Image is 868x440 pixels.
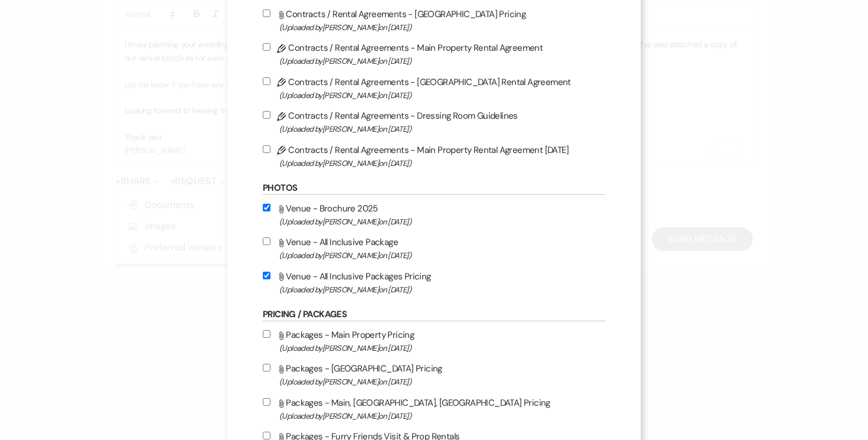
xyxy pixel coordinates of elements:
span: (Uploaded by [PERSON_NAME] on [DATE] ) [279,341,605,355]
input: Venue - Brochure 2025(Uploaded by[PERSON_NAME]on [DATE]) [263,204,270,211]
input: Contracts / Rental Agreements - [GEOGRAPHIC_DATA] Rental Agreement(Uploaded by[PERSON_NAME]on [DA... [263,77,270,85]
input: Contracts / Rental Agreements - [GEOGRAPHIC_DATA] Pricing(Uploaded by[PERSON_NAME]on [DATE]) [263,9,270,17]
span: (Uploaded by [PERSON_NAME] on [DATE] ) [279,409,605,423]
label: Contracts / Rental Agreements - [GEOGRAPHIC_DATA] Pricing [263,6,605,34]
span: (Uploaded by [PERSON_NAME] on [DATE] ) [279,283,605,296]
span: (Uploaded by [PERSON_NAME] on [DATE] ) [279,54,605,68]
input: Packages - Main, [GEOGRAPHIC_DATA], [GEOGRAPHIC_DATA] Pricing(Uploaded by[PERSON_NAME]on [DATE]) [263,398,270,406]
input: Venue - All Inclusive Packages Pricing(Uploaded by[PERSON_NAME]on [DATE]) [263,272,270,279]
label: Contracts / Rental Agreements - Dressing Room Guidelines [263,108,605,136]
input: Contracts / Rental Agreements - Main Property Rental Agreement [DATE](Uploaded by[PERSON_NAME]on ... [263,145,270,153]
label: Contracts / Rental Agreements - Main Property Rental Agreement [263,40,605,68]
label: Contracts / Rental Agreements - Main Property Rental Agreement [DATE] [263,142,605,170]
span: (Uploaded by [PERSON_NAME] on [DATE] ) [279,249,605,262]
span: (Uploaded by [PERSON_NAME] on [DATE] ) [279,215,605,229]
h6: Pricing / Packages [263,308,605,321]
span: (Uploaded by [PERSON_NAME] on [DATE] ) [279,122,605,136]
input: Venue - All Inclusive Package(Uploaded by[PERSON_NAME]on [DATE]) [263,237,270,245]
input: Contracts / Rental Agreements - Dressing Room Guidelines(Uploaded by[PERSON_NAME]on [DATE]) [263,111,270,119]
label: Contracts / Rental Agreements - [GEOGRAPHIC_DATA] Rental Agreement [263,74,605,102]
span: (Uploaded by [PERSON_NAME] on [DATE] ) [279,21,605,34]
h6: Photos [263,182,605,195]
label: Venue - All Inclusive Packages Pricing [263,269,605,296]
label: Venue - Brochure 2025 [263,201,605,229]
input: Contracts / Rental Agreements - Main Property Rental Agreement(Uploaded by[PERSON_NAME]on [DATE]) [263,43,270,51]
label: Packages - [GEOGRAPHIC_DATA] Pricing [263,361,605,389]
span: (Uploaded by [PERSON_NAME] on [DATE] ) [279,375,605,389]
label: Venue - All Inclusive Package [263,234,605,262]
label: Packages - Main Property Pricing [263,327,605,355]
input: Packages - [GEOGRAPHIC_DATA] Pricing(Uploaded by[PERSON_NAME]on [DATE]) [263,364,270,371]
input: Packages - Furry Friends Visit & Prop Rentals(Uploaded by[PERSON_NAME]on [DATE]) [263,432,270,439]
label: Packages - Main, [GEOGRAPHIC_DATA], [GEOGRAPHIC_DATA] Pricing [263,395,605,423]
span: (Uploaded by [PERSON_NAME] on [DATE] ) [279,157,605,170]
span: (Uploaded by [PERSON_NAME] on [DATE] ) [279,89,605,102]
input: Packages - Main Property Pricing(Uploaded by[PERSON_NAME]on [DATE]) [263,330,270,338]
